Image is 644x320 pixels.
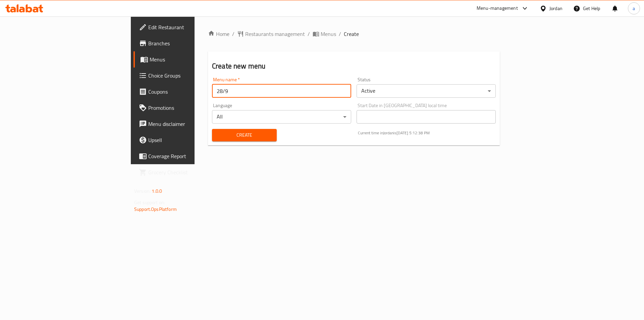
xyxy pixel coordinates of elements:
div: Active [357,84,496,98]
span: Create [344,30,359,38]
a: Grocery Checklist [133,164,238,180]
a: Promotions [133,100,238,116]
span: 1.0.0 [152,187,162,195]
span: a [633,5,635,12]
span: Coverage Report [148,152,233,160]
span: Edit Restaurant [148,23,233,31]
span: Version: [134,187,151,195]
a: Edit Restaurant [133,19,238,35]
span: Restaurants management [245,30,305,38]
input: Please enter Menu name [212,84,351,98]
span: Choice Groups [148,72,233,80]
a: Menu disclaimer [133,116,238,132]
li: / [339,30,341,38]
div: Jordan [549,5,562,12]
a: Branches [133,35,238,51]
a: Menus [313,30,336,38]
a: Restaurants management [237,30,305,38]
nav: breadcrumb [208,30,500,38]
li: / [308,30,310,38]
a: Coupons [133,84,238,100]
span: Grocery Checklist [148,168,233,176]
div: Menu-management [477,4,518,12]
a: Support.OpsPlatform [134,205,177,214]
span: Create [217,131,271,139]
h2: Create new menu [212,61,496,71]
div: All [212,110,351,124]
a: Menus [133,51,238,67]
p: Current time in Jordan is [DATE] 5:12:38 PM [358,130,496,136]
button: Create [212,129,277,141]
a: Coverage Report [133,148,238,164]
span: Menu disclaimer [148,120,233,128]
a: Choice Groups [133,67,238,84]
a: Upsell [133,132,238,148]
span: Upsell [148,136,233,144]
span: Menus [321,30,336,38]
span: Coupons [148,88,233,96]
span: Branches [148,39,233,47]
span: Promotions [148,104,233,112]
span: Get support on: [134,198,165,207]
span: Menus [150,55,233,63]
